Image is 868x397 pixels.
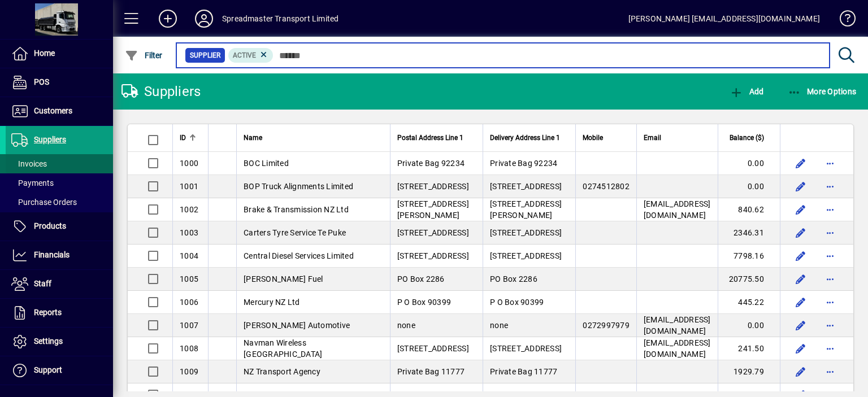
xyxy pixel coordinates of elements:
button: More options [821,224,839,242]
td: 0.00 [718,314,780,337]
span: 1005 [180,274,198,283]
span: Active [233,51,256,59]
span: Supplier [190,50,220,61]
span: Payments [11,178,54,187]
button: More options [821,316,839,334]
span: Filter [125,51,163,60]
span: Customers [34,106,72,115]
button: Edit [792,339,810,357]
a: Invoices [6,154,113,173]
td: 2346.31 [718,221,780,245]
button: Edit [792,247,810,265]
span: Private Bag 11777 [490,367,557,376]
div: Mobile [583,132,630,144]
span: [EMAIL_ADDRESS][DOMAIN_NAME] [644,315,711,335]
span: 1001 [180,182,198,191]
span: [EMAIL_ADDRESS][DOMAIN_NAME] [644,199,711,220]
div: [PERSON_NAME] [EMAIL_ADDRESS][DOMAIN_NAME] [628,10,820,28]
span: Balance ($) [730,132,764,144]
button: More options [821,200,839,219]
span: Support [34,365,62,374]
div: Name [244,132,383,144]
span: Email [644,132,661,144]
td: 241.50 [718,337,780,360]
span: POS [34,77,49,86]
button: Edit [792,224,810,242]
a: Support [6,356,113,385]
div: ID [180,132,201,144]
span: BOC Limited [244,159,289,168]
span: Settings [34,337,63,346]
a: Financials [6,241,113,269]
span: PO Box 2286 [490,274,537,283]
button: Edit [792,316,810,334]
div: Email [644,132,711,144]
td: 1929.79 [718,360,780,383]
button: Filter [122,45,166,66]
span: Postal Address Line 1 [397,132,463,144]
a: Settings [6,328,113,356]
span: [STREET_ADDRESS][PERSON_NAME] [397,199,469,220]
span: [STREET_ADDRESS][PERSON_NAME] [490,199,562,220]
span: Purchase Orders [11,198,77,207]
span: 0272997979 [583,321,630,330]
span: [STREET_ADDRESS] [490,251,562,260]
span: Invoices [11,159,47,168]
span: none [490,321,508,330]
span: Central Diesel Services Limited [244,251,354,260]
button: Add [150,8,186,29]
span: Products [34,221,66,230]
span: Carters Tyre Service Te Puke [244,228,346,237]
td: 840.62 [718,198,780,221]
button: Add [727,81,766,102]
span: [PERSON_NAME] Automotive [244,321,350,330]
div: Spreadmaster Transport Limited [222,10,338,28]
td: 7798.16 [718,245,780,268]
span: [PERSON_NAME] Fuel [244,274,323,283]
span: Delivery Address Line 1 [490,132,560,144]
span: [STREET_ADDRESS] [397,344,469,353]
span: Mobile [583,132,603,144]
span: [STREET_ADDRESS] [490,182,562,191]
span: Private Bag 92234 [397,159,465,168]
span: More Options [788,87,857,96]
span: 1006 [180,298,198,307]
span: [STREET_ADDRESS] [490,228,562,237]
span: Reports [34,308,62,317]
span: 1009 [180,367,198,376]
span: PO Box 2286 [397,274,445,283]
td: 0.00 [718,175,780,198]
span: ID [180,132,186,144]
span: 1003 [180,228,198,237]
span: Add [730,87,763,96]
a: Reports [6,299,113,327]
a: Products [6,212,113,241]
span: 1000 [180,159,198,168]
span: Navman Wireless [GEOGRAPHIC_DATA] [244,338,322,359]
span: [STREET_ADDRESS] [397,182,469,191]
a: Payments [6,173,113,193]
span: Name [244,132,262,144]
span: NZ Transport Agency [244,367,320,376]
button: More options [821,154,839,172]
a: Staff [6,270,113,298]
div: Balance ($) [725,132,774,144]
a: Home [6,40,113,68]
span: 1002 [180,205,198,214]
button: More options [821,247,839,265]
a: POS [6,68,113,97]
a: Purchase Orders [6,193,113,212]
td: 0.00 [718,152,780,175]
span: [STREET_ADDRESS] [490,344,562,353]
span: 1007 [180,321,198,330]
span: none [397,321,415,330]
a: Knowledge Base [831,2,854,39]
div: Suppliers [121,82,201,101]
button: Edit [792,363,810,381]
button: More options [821,339,839,357]
button: Edit [792,177,810,195]
span: [STREET_ADDRESS] [397,251,469,260]
span: Private Bag 92234 [490,159,557,168]
button: More options [821,293,839,311]
span: Financials [34,250,70,259]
